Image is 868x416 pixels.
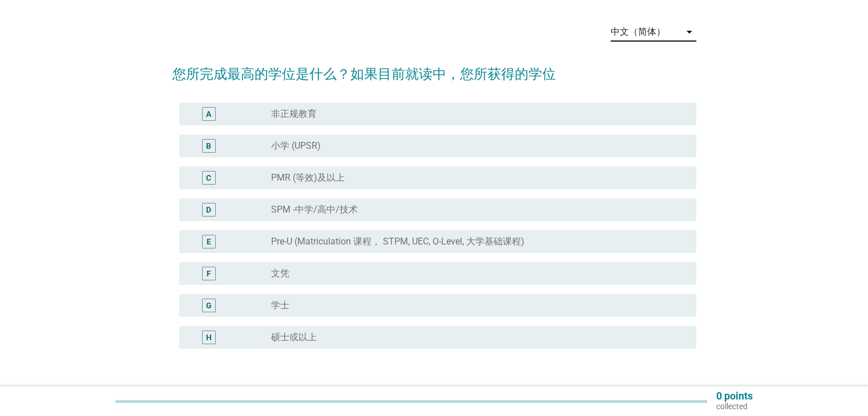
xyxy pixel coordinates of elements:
div: F [207,268,211,280]
div: 中文（简体） [611,27,665,37]
i: arrow_drop_down [683,25,696,39]
div: A [206,108,211,120]
label: SPM -中学/高中/技术 [271,204,358,215]
label: 文凭 [271,268,289,279]
div: E [207,236,211,248]
div: B [206,140,211,152]
label: 非正规教育 [271,108,317,120]
div: D [206,204,211,216]
label: 硕士或以上 [271,332,317,343]
div: C [206,172,211,184]
label: PMR (等效)及以上 [271,172,345,183]
p: collected [716,401,753,411]
label: 小学 (UPSR) [271,140,321,152]
p: 0 points [716,391,753,401]
h2: 您所完成最高的学位是什么？如果目前就读中，您所获得的学位 [172,52,696,84]
label: 学士 [271,300,289,311]
div: H [206,332,212,344]
label: Pre-U (Matriculation 课程， STPM, UEC, O-Level, 大学基础课程) [271,236,524,247]
div: G [206,300,212,312]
